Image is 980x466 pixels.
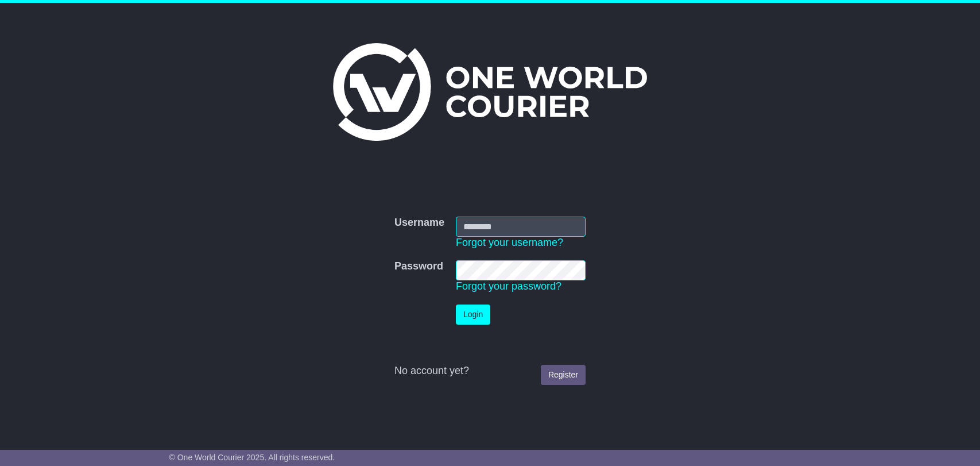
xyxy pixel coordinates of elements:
[394,217,444,229] label: Username
[394,365,586,378] div: No account yet?
[456,237,563,248] a: Forgot your username?
[394,260,443,273] label: Password
[169,453,335,462] span: © One World Courier 2025. All rights reserved.
[541,365,586,385] a: Register
[456,305,490,325] button: Login
[456,280,561,292] a: Forgot your password?
[333,43,646,141] img: One World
